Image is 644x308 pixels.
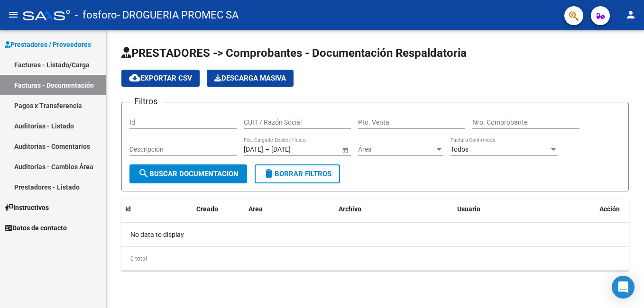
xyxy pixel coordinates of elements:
[207,70,294,87] app-download-masive: Descarga masiva de comprobantes (adjuntos)
[129,72,140,83] mat-icon: cloud_download
[5,202,49,213] span: Instructivos
[138,168,149,179] mat-icon: search
[125,205,131,213] span: Id
[193,199,245,219] datatable-header-cell: Creado
[335,199,453,219] datatable-header-cell: Archivo
[265,145,269,154] span: –
[129,95,162,108] h3: Filtros
[121,199,159,219] datatable-header-cell: Id
[451,145,469,153] span: Todos
[129,164,247,183] button: Buscar Documentacion
[625,9,636,20] mat-icon: person
[121,223,629,246] div: No data to display
[129,74,192,82] span: Exportar CSV
[5,39,91,50] span: Prestadores / Proveedores
[340,145,350,155] button: Open calendar
[245,199,335,219] datatable-header-cell: Area
[5,223,67,233] span: Datos de contacto
[339,205,361,213] span: Archivo
[612,276,635,299] div: Open Intercom Messenger
[248,205,263,213] span: Area
[121,247,629,271] div: 0 total
[138,170,239,178] span: Buscar Documentacion
[121,70,200,87] button: Exportar CSV
[75,5,117,26] span: - fosforo
[244,145,263,154] input: Start date
[271,145,318,154] input: End date
[599,205,620,213] span: Acción
[358,145,435,154] span: Área
[596,199,643,219] datatable-header-cell: Acción
[121,46,467,60] span: PRESTADORES -> Comprobantes - Documentación Respaldatoria
[196,205,218,213] span: Creado
[457,205,480,213] span: Usuario
[263,170,331,178] span: Borrar Filtros
[263,168,275,179] mat-icon: delete
[453,199,596,219] datatable-header-cell: Usuario
[117,5,239,26] span: - DROGUERIA PROMEC SA
[214,74,286,82] span: Descarga Masiva
[255,164,340,183] button: Borrar Filtros
[207,70,294,87] button: Descarga Masiva
[8,9,19,20] mat-icon: menu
